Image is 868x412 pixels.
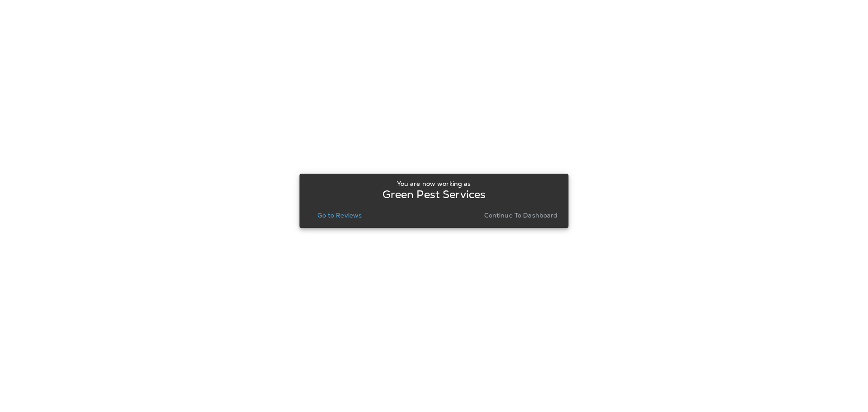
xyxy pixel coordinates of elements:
button: Go to Reviews [314,209,365,222]
p: Continue to Dashboard [484,212,558,219]
p: Go to Reviews [317,212,362,219]
p: Green Pest Services [382,191,486,198]
p: You are now working as [397,180,471,187]
button: Continue to Dashboard [481,209,561,222]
